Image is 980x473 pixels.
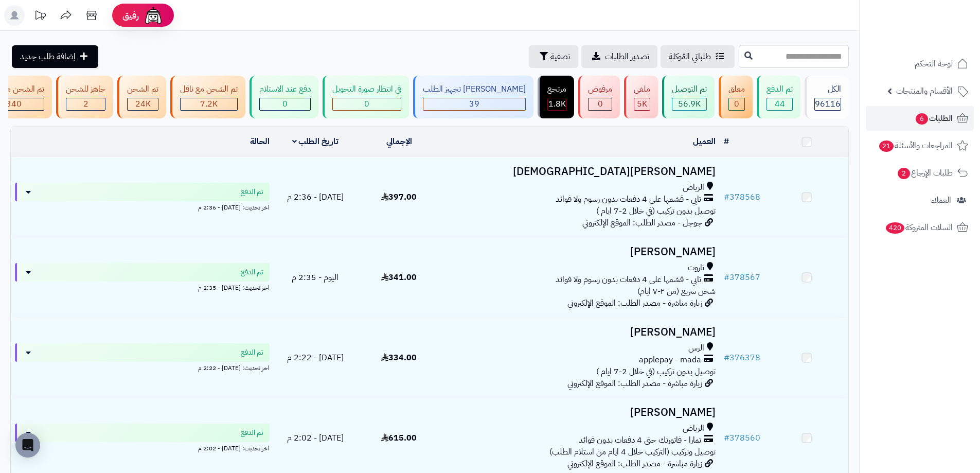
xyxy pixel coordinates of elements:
a: جاهز للشحن 2 [54,76,115,118]
span: تم الدفع [241,428,263,438]
span: إضافة طلب جديد [20,50,76,63]
div: الكل [814,83,841,95]
span: توصيل بدون تركيب (في خلال 2-7 ايام ) [596,365,716,378]
div: دفع عند الاستلام [259,83,311,95]
span: رفيق [122,9,139,22]
span: الرياض [683,182,704,194]
div: مرفوض [588,83,612,95]
a: الطلبات6 [866,106,974,131]
a: طلبات الإرجاع2 [866,161,974,185]
span: 44 [775,98,785,110]
span: 0 [598,98,603,110]
span: 5K [637,98,647,110]
a: #376378 [724,352,760,364]
h3: [PERSON_NAME][DEMOGRAPHIC_DATA] [445,166,716,178]
a: # [724,135,729,148]
div: مرتجع [547,83,566,95]
span: الطلبات [915,111,953,126]
span: زيارة مباشرة - مصدر الطلب: الموقع الإلكتروني [567,458,702,470]
span: شحن سريع (من ٢-٧ ايام) [637,285,716,297]
div: Open Intercom Messenger [15,433,40,458]
span: 0 [364,98,369,110]
a: تاريخ الطلب [292,135,339,148]
a: تم الدفع 44 [755,76,803,118]
span: applepay - mada [639,354,701,366]
div: 0 [729,98,744,110]
h3: [PERSON_NAME] [445,407,716,418]
span: تمارا - فاتورتك حتى 4 دفعات بدون فوائد [579,434,701,446]
div: 0 [333,98,401,110]
span: توصيل وتركيب (التركيب خلال 4 ايام من استلام الطلب) [549,446,716,458]
span: لوحة التحكم [915,57,953,71]
span: 420 [886,222,904,234]
a: في انتظار صورة التحويل 0 [320,76,411,118]
span: 2 [83,98,88,110]
div: 2 [66,98,105,110]
a: لوحة التحكم [866,51,974,76]
span: تصفية [550,50,570,63]
div: [PERSON_NAME] تجهيز الطلب [423,83,526,95]
span: [DATE] - 2:22 م [287,352,344,364]
div: اخر تحديث: [DATE] - 2:22 م [15,362,270,373]
a: [PERSON_NAME] تجهيز الطلب 39 [411,76,536,118]
a: السلات المتروكة420 [866,215,974,240]
span: 7.2K [200,98,218,110]
a: دفع عند الاستلام 0 [247,76,320,118]
span: الرس [688,342,704,354]
a: الحالة [250,135,270,148]
a: إضافة طلب جديد [12,45,98,68]
span: 340 [6,98,22,110]
div: معلق [728,83,745,95]
div: 1837 [548,98,566,110]
div: اخر تحديث: [DATE] - 2:36 م [15,201,270,212]
a: تم التوصيل 56.9K [660,76,717,118]
span: تابي - قسّمها على 4 دفعات بدون رسوم ولا فوائد [556,274,701,286]
span: 0 [734,98,739,110]
div: 7222 [181,98,237,110]
button: تصفية [529,45,578,68]
div: تم الشحن مع ناقل [180,83,238,95]
div: 44 [767,98,792,110]
span: 397.00 [381,191,417,203]
div: 0 [589,98,612,110]
div: 24025 [128,98,158,110]
span: تصدير الطلبات [605,50,649,63]
span: الرياض [683,423,704,434]
img: ai-face.png [143,5,164,26]
a: #378567 [724,271,760,284]
div: تم الدفع [767,83,793,95]
span: # [724,271,729,284]
span: 24K [135,98,151,110]
a: تم الشحن مع ناقل 7.2K [168,76,247,118]
span: 96116 [815,98,841,110]
span: 6 [916,113,928,125]
a: العملاء [866,188,974,213]
span: زيارة مباشرة - مصدر الطلب: الموقع الإلكتروني [567,377,702,390]
span: جوجل - مصدر الطلب: الموقع الإلكتروني [582,217,702,229]
div: 56920 [672,98,706,110]
span: طلبات الإرجاع [897,166,953,180]
span: # [724,191,729,203]
span: [DATE] - 2:36 م [287,191,344,203]
span: السلات المتروكة [885,220,953,235]
a: تصدير الطلبات [581,45,657,68]
span: 615.00 [381,432,417,444]
a: #378568 [724,191,760,203]
span: 1.8K [548,98,566,110]
a: مرتجع 1.8K [536,76,576,118]
span: الأقسام والمنتجات [896,84,953,98]
div: تم التوصيل [672,83,707,95]
div: جاهز للشحن [66,83,105,95]
a: العميل [693,135,716,148]
span: اليوم - 2:35 م [292,271,338,284]
span: العملاء [931,193,951,207]
span: 21 [879,141,894,152]
span: تم الدفع [241,347,263,358]
h3: [PERSON_NAME] [445,326,716,338]
a: معلق 0 [717,76,755,118]
img: logo-2.png [910,28,970,49]
span: تاروت [688,262,704,274]
div: اخر تحديث: [DATE] - 2:35 م [15,282,270,292]
span: [DATE] - 2:02 م [287,432,344,444]
span: 0 [282,98,288,110]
